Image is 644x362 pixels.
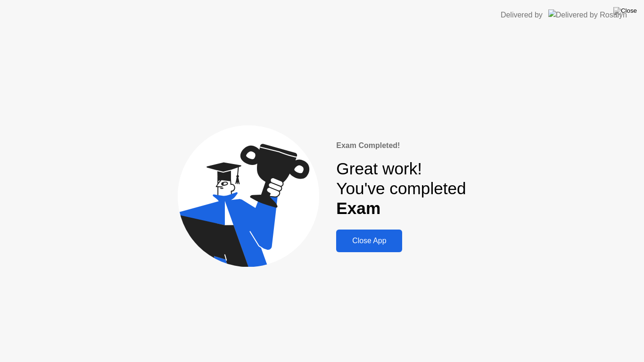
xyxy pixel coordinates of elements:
div: Exam Completed! [336,140,466,151]
img: Close [613,7,637,15]
div: Close App [339,237,399,245]
div: Great work! You've completed [336,159,466,219]
img: Delivered by Rosalyn [548,9,627,20]
b: Exam [336,199,380,217]
button: Close App [336,230,402,252]
div: Delivered by [501,9,543,21]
